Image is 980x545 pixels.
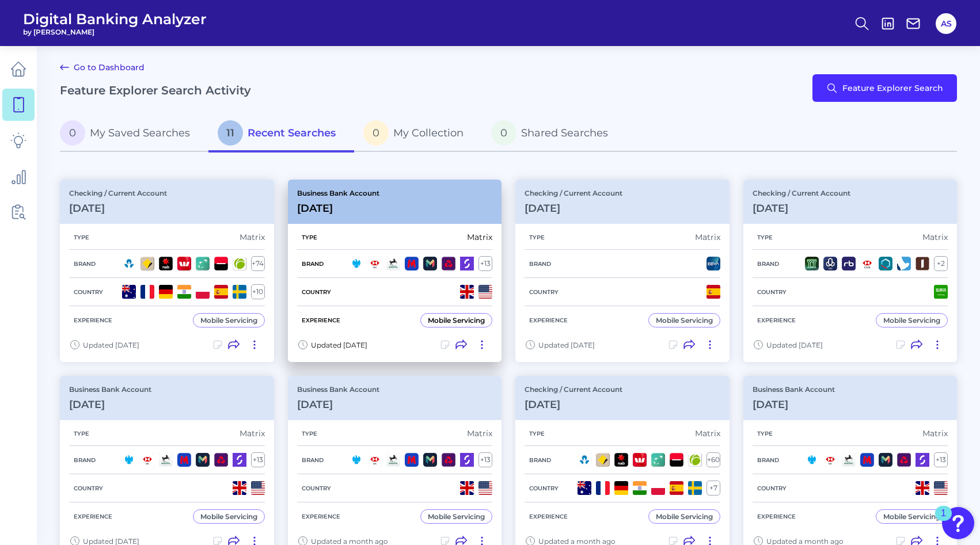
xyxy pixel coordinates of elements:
span: 0 [363,120,389,146]
span: Feature Explorer Search [842,83,943,93]
h2: Feature Explorer Search Activity [60,83,251,97]
div: Matrix [922,232,948,242]
span: Updated [DATE] [83,341,139,349]
h5: Type [297,430,322,437]
div: Matrix [240,428,265,439]
span: Updated [DATE] [538,341,595,349]
span: 0 [60,120,85,146]
h5: Experience [69,317,117,324]
div: + 13 [478,452,492,467]
div: Mobile Servicing [200,512,257,521]
h5: Brand [297,456,328,464]
h5: Country [297,485,336,492]
h5: Experience [753,513,800,520]
h5: Type [297,234,322,241]
span: Updated [DATE] [311,341,367,349]
div: + 74 [251,256,265,271]
span: by [PERSON_NAME] [23,28,207,36]
h5: Type [753,234,777,241]
span: Shared Searches [521,127,608,139]
h5: Experience [525,317,572,324]
div: Matrix [467,232,492,242]
div: Matrix [467,428,492,439]
a: 11Recent Searches [208,116,354,153]
a: Business Bank Account[DATE]TypeMatrixBrand+13CountryExperienceMobile ServicingUpdated [DATE] [288,180,502,362]
div: + 13 [934,452,948,467]
div: 1 [941,513,946,528]
h5: Brand [525,456,556,464]
span: My Saved Searches [90,127,190,139]
a: Checking / Current Account[DATE]TypeMatrixBrandCountryExperienceMobile ServicingUpdated [DATE] [515,180,730,362]
span: Updated [DATE] [766,341,823,349]
div: Matrix [695,428,720,439]
h5: Experience [525,513,572,520]
h5: Experience [297,317,345,324]
p: Checking / Current Account [525,385,622,394]
h5: Experience [297,513,345,520]
p: Checking / Current Account [753,189,850,197]
p: Checking / Current Account [69,189,167,197]
h5: Experience [69,513,117,520]
h5: Country [69,485,108,492]
h3: [DATE] [753,202,850,215]
div: + 60 [706,452,720,467]
h5: Brand [525,260,556,268]
button: Open Resource Center, 1 new notification [942,507,974,539]
h5: Country [297,288,336,296]
a: Checking / Current Account[DATE]TypeMatrixBrand+74Country+10ExperienceMobile ServicingUpdated [DATE] [60,180,274,362]
h3: [DATE] [525,202,622,215]
h5: Brand [69,456,100,464]
div: Matrix [240,232,265,242]
h5: Brand [753,456,784,464]
p: Business Bank Account [69,385,151,394]
h5: Country [69,288,108,296]
h5: Brand [753,260,784,268]
div: + 7 [706,481,720,496]
h5: Experience [753,317,800,324]
div: Mobile Servicing [883,316,940,325]
div: Mobile Servicing [428,316,485,325]
a: 0Shared Searches [482,116,626,153]
div: Mobile Servicing [656,316,713,325]
a: Checking / Current Account[DATE]TypeMatrixBrand+2CountryExperienceMobile ServicingUpdated [DATE] [743,180,958,362]
div: + 2 [934,256,948,271]
h5: Type [69,430,94,437]
h5: Country [525,485,563,492]
h5: Type [525,430,549,437]
h3: [DATE] [69,202,167,215]
a: Go to Dashboard [60,60,145,74]
div: + 13 [478,256,492,271]
h5: Type [753,430,777,437]
h5: Brand [297,260,328,268]
button: AS [936,13,956,34]
h3: [DATE] [525,398,622,411]
h5: Country [753,485,791,492]
p: Checking / Current Account [525,189,622,197]
h5: Type [525,234,549,241]
h5: Country [753,288,791,296]
h3: [DATE] [297,398,379,411]
h5: Type [69,234,94,241]
span: 0 [491,120,516,146]
h3: [DATE] [69,398,151,411]
span: Digital Banking Analyzer [23,10,207,28]
div: + 13 [251,452,265,467]
a: 0My Saved Searches [60,116,208,153]
h3: [DATE] [297,202,379,215]
div: Mobile Servicing [883,512,940,521]
span: 11 [218,120,243,146]
p: Business Bank Account [297,385,379,394]
span: Recent Searches [248,127,336,139]
div: Matrix [922,428,948,439]
div: Mobile Servicing [656,512,713,521]
button: Feature Explorer Search [812,74,957,102]
a: 0My Collection [354,116,482,153]
h3: [DATE] [753,398,835,411]
p: Business Bank Account [753,385,835,394]
h5: Brand [69,260,100,268]
span: My Collection [393,127,464,139]
p: Business Bank Account [297,189,379,197]
h5: Country [525,288,563,296]
div: Mobile Servicing [200,316,257,325]
div: + 10 [251,284,265,299]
